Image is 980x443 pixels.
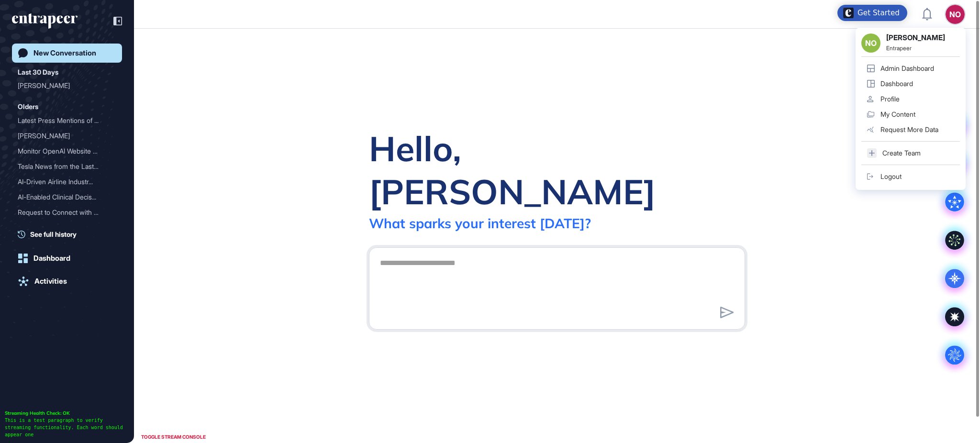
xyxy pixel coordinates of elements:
[18,229,122,239] a: See full history
[18,78,116,93] div: Curie
[837,5,907,21] div: Open Get Started checklist
[18,78,109,93] div: [PERSON_NAME]
[12,272,122,291] a: Activities
[12,249,122,268] a: Dashboard
[18,66,58,78] div: Last 30 Days
[18,113,109,128] div: Latest Press Mentions of ...
[18,113,116,128] div: Latest Press Mentions of OpenAI
[18,159,109,174] div: Tesla News from the Last ...
[18,128,109,144] div: [PERSON_NAME]
[18,220,109,235] div: [PERSON_NAME]
[18,205,109,220] div: Request to Connect with C...
[18,189,116,205] div: AI-Enabled Clinical Decision Support Software for Infectious Disease Screening and AMR Program
[18,144,109,159] div: Monitor OpenAI Website Ac...
[369,127,745,213] div: Hello, [PERSON_NAME]
[12,44,122,63] a: New Conversation
[18,101,38,112] div: Olders
[857,8,900,18] div: Get Started
[18,128,116,144] div: Reese
[18,159,116,174] div: Tesla News from the Last Two Weeks
[18,174,116,189] div: AI-Driven Airline Industry Updates
[18,189,109,205] div: AI-Enabled Clinical Decis...
[18,220,116,235] div: Reese
[30,229,77,239] span: See full history
[18,174,109,189] div: AI-Driven Airline Industr...
[843,8,854,18] img: launcher-image-alternative-text
[369,215,591,232] div: What sparks your interest [DATE]?
[139,431,208,443] div: TOGGLE STREAM CONSOLE
[18,205,116,220] div: Request to Connect with Curie
[12,13,78,29] div: entrapeer-logo
[18,144,116,159] div: Monitor OpenAI Website Activity
[946,5,965,24] button: NO
[33,49,96,57] div: New Conversation
[33,254,70,263] div: Dashboard
[34,277,67,286] div: Activities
